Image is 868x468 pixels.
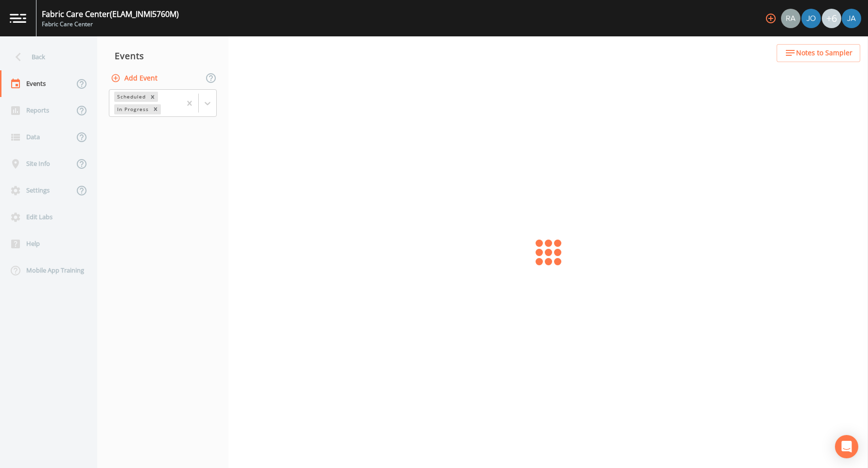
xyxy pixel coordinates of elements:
div: Open Intercom Messenger [835,435,858,458]
span: Notes to Sampler [796,47,852,59]
div: Radlie J Storer [781,9,801,28]
img: eb8b2c35ded0d5aca28d215f14656a61 [801,9,821,28]
img: 747fbe677637578f4da62891070ad3f4 [842,9,861,28]
div: Josh Dutton [801,9,821,28]
div: Fabric Care Center (ELAM_INMI5760M) [42,8,179,20]
div: Events [97,44,228,68]
div: Scheduled [114,92,147,102]
button: Notes to Sampler [777,44,860,62]
button: Add Event [109,69,161,87]
div: In Progress [114,104,150,114]
div: Remove In Progress [150,104,161,114]
div: +6 [822,9,841,28]
div: Fabric Care Center [42,20,179,29]
img: 7493944169e4cb9b715a099ebe515ac2 [781,9,800,28]
div: Remove Scheduled [147,92,158,102]
img: logo [10,14,26,23]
